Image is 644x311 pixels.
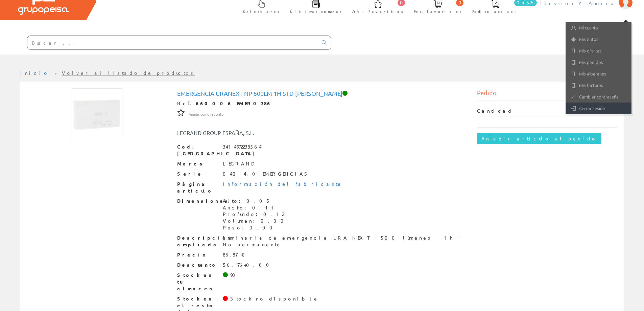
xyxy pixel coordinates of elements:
input: Añadir artículo al pedido [477,133,601,144]
a: Añadir como favorito [189,111,223,117]
span: Precio [177,251,218,258]
div: Alto: 0.05 [223,198,288,204]
a: Inicio [20,70,49,76]
span: Ped. favoritos [414,8,462,15]
a: Mis albaranes [566,68,631,80]
a: Información del fabricante [223,181,342,187]
div: 56.76+0.00 [223,262,273,268]
a: Mis ofertas [566,45,631,57]
span: Stock en tu almacen [177,272,218,292]
div: 3414972238564 [223,143,262,150]
div: Ancho: 0.11 [223,204,288,211]
label: Cantidad [477,108,513,114]
a: Mis facturas [566,80,631,91]
div: Pedido [477,88,617,101]
a: Cambiar contraseña [566,91,631,103]
span: Selectores [243,8,280,15]
span: Cod. [GEOGRAPHIC_DATA] [177,143,218,157]
div: Profundo: 0.12 [223,211,288,218]
span: Descripción ampliada [177,235,218,248]
div: Peso: 0.00 [223,224,288,231]
input: Buscar ... [27,36,318,49]
a: Mis datos [566,34,631,45]
span: Pedido actual [472,8,518,15]
a: Volver al listado de productos [62,70,195,76]
span: Marca [177,160,218,167]
span: Serie [177,171,218,177]
div: 86,87 € [223,251,245,258]
strong: 660006 EMER0386 [196,100,271,106]
span: Página artículo [177,181,218,194]
a: Mis pedidos [566,57,631,68]
div: 040 4.0-EMERGENCIAS [223,171,310,177]
div: Ref. [177,100,467,107]
span: Descuento [177,262,218,268]
div: Luminaria de emergencia URA NEXT - 500 lúmenes - 1h - No permanente [223,235,467,248]
span: Dimensiones [177,198,218,204]
div: Volumen: 0.00 [223,218,288,224]
div: LEGRAND GROUP ESPAÑA, S.L. [172,129,347,137]
span: Art. favoritos [352,8,403,15]
span: Añadir como favorito [189,112,223,117]
a: Mi cuenta [566,22,631,34]
div: 98 [230,272,235,279]
h1: Emergencia Uranext NP 500Lm 1H STD [PERSON_NAME] [177,90,467,97]
div: Stock no disponible [230,295,319,302]
img: Foto artículo Emergencia Uranext NP 500Lm 1H STD Legrand (150x150) [72,88,122,139]
a: Cerrar sesión [566,103,631,114]
div: LEGRAND [223,160,256,167]
span: Últimas compras [290,8,342,15]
